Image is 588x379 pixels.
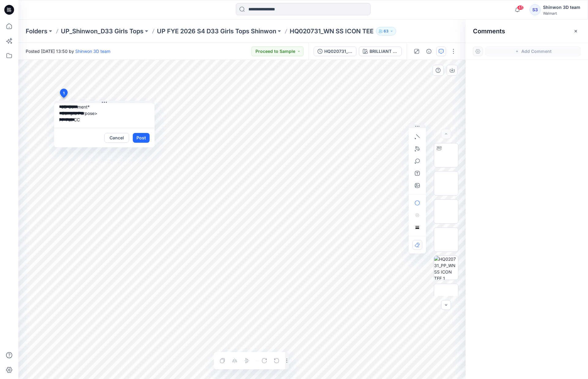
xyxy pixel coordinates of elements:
button: Post [133,133,150,143]
div: Walmart [543,11,580,16]
h2: Comments [473,28,505,35]
button: Cancel [104,133,129,143]
span: 45 [517,5,524,10]
a: UP FYE 2026 S4 D33 Girls Tops Shinwon [157,27,276,35]
button: HQ020731_PP_WN SS ICON TEE [314,46,356,56]
div: HQ020731_PP_WN SS ICON TEE [324,48,352,55]
button: BRILLIANT RED [359,46,402,56]
a: UP_Shinwon_D33 Girls Tops [61,27,143,35]
div: S3 [530,4,541,15]
button: Add Comment [485,46,581,56]
p: 63 [384,28,389,35]
button: 63 [376,27,396,35]
p: HQ020731_WN SS ICON TEE [290,27,374,35]
img: HQ020731_PP_WN SS ICON TEE_1 [434,256,458,280]
div: BRILLIANT RED [370,48,398,55]
span: 1 [63,90,65,96]
a: Shinwon 3D team [75,49,110,54]
a: Folders [26,27,47,35]
div: Shinwon 3D team [543,4,580,11]
button: Details [424,46,434,56]
span: Posted [DATE] 13:50 by [26,48,110,54]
